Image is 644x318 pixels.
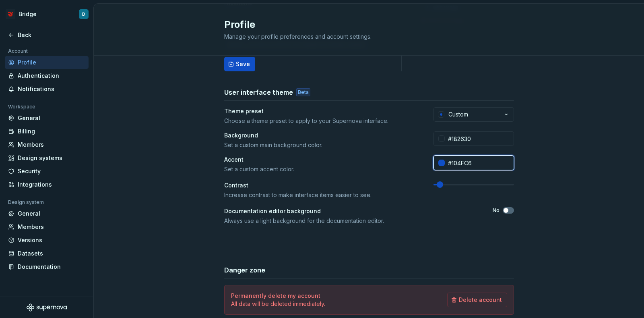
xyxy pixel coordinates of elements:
[18,167,85,175] div: Security
[296,88,310,96] div: Beta
[5,260,89,273] a: Documentation
[5,112,89,125] a: General
[224,57,255,71] button: Save
[236,60,250,68] span: Save
[18,85,85,93] div: Notifications
[5,83,89,96] a: Notifications
[5,165,89,178] a: Security
[5,197,47,207] div: Design system
[18,223,85,231] div: Members
[27,303,67,312] svg: Supernova Logo
[18,72,85,80] div: Authentication
[448,110,468,118] div: Custom
[224,181,419,189] div: Contrast
[18,31,85,39] div: Back
[5,102,39,112] div: Workspace
[5,207,89,220] a: General
[224,33,372,40] span: Manage your profile preferences and account settings.
[18,249,85,258] div: Datasets
[5,138,89,151] a: Members
[18,114,85,122] div: General
[445,156,514,170] input: #104FC6
[18,236,85,244] div: Versions
[5,178,89,191] a: Integrations
[224,18,504,31] h2: Profile
[447,293,507,307] button: Delete account
[231,292,320,300] h4: Permanently delete my account
[224,117,419,125] div: Choose a theme preset to apply to your Supernova interface.
[5,29,89,42] a: Back
[224,265,265,275] h3: Danger zone
[433,107,514,122] button: Custom
[5,69,89,82] a: Authentication
[224,141,419,149] div: Set a custom main background color.
[224,131,419,139] div: Background
[18,181,85,189] div: Integrations
[5,56,89,69] a: Profile
[493,207,500,214] label: No
[445,131,514,146] input: #FFFFFF
[5,220,89,233] a: Members
[18,127,85,135] div: Billing
[18,210,85,218] div: General
[459,296,502,304] span: Delete account
[224,87,293,97] h3: User interface theme
[224,165,419,173] div: Set a custom accent color.
[6,9,15,19] img: 3f850d6b-8361-4b34-8a82-b945b4d8a89b.png
[231,300,325,308] p: All data will be deleted immediately.
[224,156,419,164] div: Accent
[2,5,92,23] button: BridgeD
[224,107,419,115] div: Theme preset
[224,191,419,199] div: Increase contrast to make interface items easier to see.
[224,217,478,225] div: Always use a light background for the documentation editor.
[18,58,85,67] div: Profile
[19,10,37,18] div: Bridge
[5,125,89,138] a: Billing
[18,141,85,149] div: Members
[5,46,31,56] div: Account
[5,152,89,164] a: Design systems
[82,11,85,17] div: D
[18,263,85,271] div: Documentation
[5,247,89,260] a: Datasets
[5,234,89,247] a: Versions
[224,207,478,215] div: Documentation editor background
[18,154,85,162] div: Design systems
